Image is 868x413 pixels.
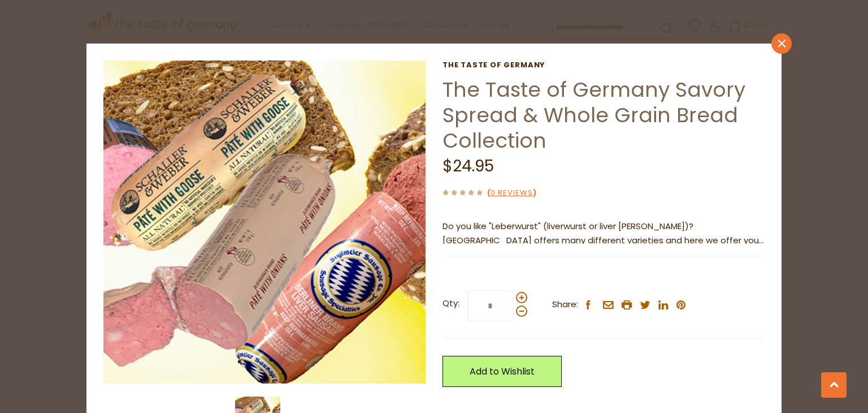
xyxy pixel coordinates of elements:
a: 0 Reviews [491,187,533,199]
strong: Qty: [442,296,459,311]
input: Qty: [467,290,514,321]
a: Add to Wishlist [442,356,562,387]
img: The Taste of Germany Savory Spread & Whole Grain Bread Collection [103,61,426,384]
span: ( ) [487,187,536,198]
p: Do you like "Leberwurst" (liverwurst or liver [PERSON_NAME])? [GEOGRAPHIC_DATA] offers many diffe... [442,220,765,248]
span: Share: [552,298,578,312]
span: $24.95 [442,155,494,177]
a: The Taste of Germany [442,61,765,70]
a: The Taste of Germany Savory Spread & Whole Grain Bread Collection [442,75,745,155]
